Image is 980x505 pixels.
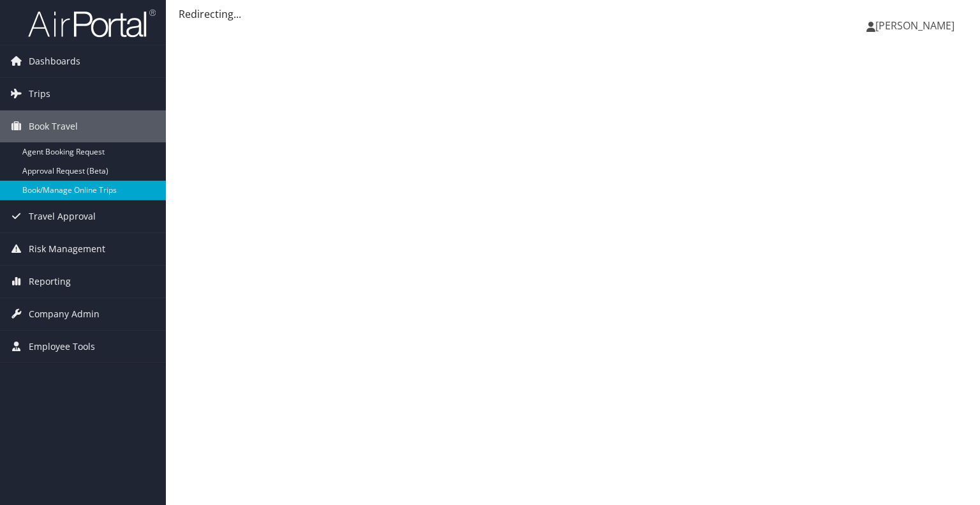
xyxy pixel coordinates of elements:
span: Dashboards [29,45,80,77]
img: airportal-logo.png [28,8,156,38]
span: [PERSON_NAME] [875,19,954,33]
span: Reporting [29,266,71,298]
span: Trips [29,78,50,110]
span: Company Admin [29,298,100,330]
span: Book Travel [29,110,78,142]
span: Employee Tools [29,331,95,363]
span: Travel Approval [29,200,96,232]
span: Risk Management [29,233,105,265]
a: [PERSON_NAME] [866,6,967,45]
div: Redirecting... [179,6,967,22]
